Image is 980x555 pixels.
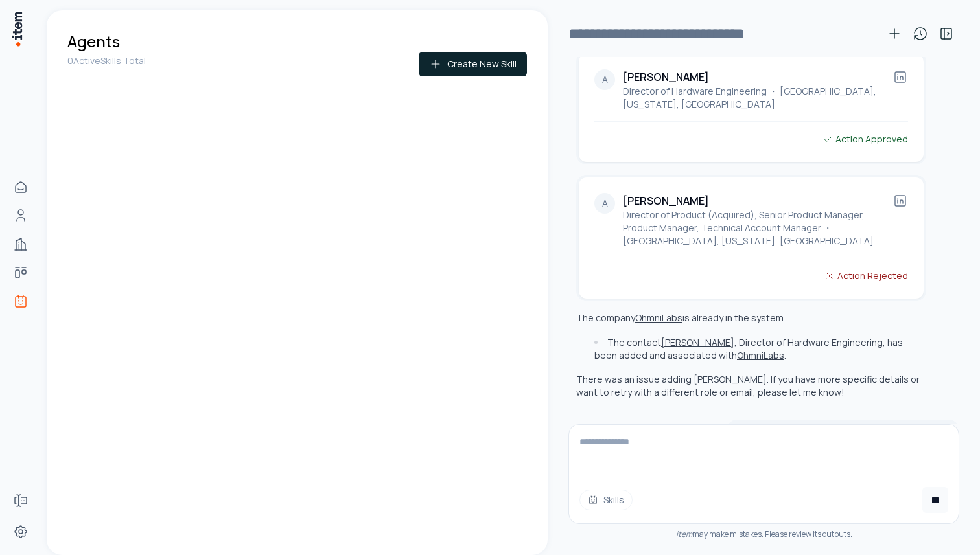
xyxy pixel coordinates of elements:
[8,488,34,514] a: Forms
[623,69,709,85] h2: [PERSON_NAME]
[594,193,615,214] div: A
[8,288,34,314] a: Agents
[623,193,709,209] h2: [PERSON_NAME]
[603,493,624,506] span: Skills
[922,487,948,513] button: Cancel
[824,269,908,283] div: Action Rejected
[623,85,892,111] p: Director of Hardware Engineering ・ [GEOGRAPHIC_DATA], [US_STATE], [GEOGRAPHIC_DATA]
[822,132,908,146] div: Action Approved
[737,349,784,362] button: OhmniLabs
[8,231,34,257] a: Companies
[67,31,120,52] h1: Agents
[881,21,907,47] button: New conversation
[8,203,34,229] a: Contacts
[8,260,34,286] a: deals
[623,209,892,247] p: Director of Product (Acquired), Senior Product Manager, Product Manager, Technical Account Manage...
[676,528,692,539] i: item
[576,311,786,324] p: The company is already in the system.
[10,10,23,47] img: Item Brain Logo
[576,373,926,399] p: There was an issue adding [PERSON_NAME]. If you have more specific details or want to retry with ...
[933,21,959,47] button: Toggle sidebar
[907,21,933,47] button: View history
[67,54,146,67] p: 0 Active Skills Total
[8,174,34,200] a: Home
[568,529,959,539] div: may make mistakes. Please review its outputs.
[579,490,633,510] button: Skills
[8,519,34,545] a: Settings
[661,336,734,349] button: [PERSON_NAME]
[591,336,926,362] li: The contact , Director of Hardware Engineering, has been added and associated with .
[419,52,527,76] button: Create New Skill
[594,69,615,90] div: A
[635,311,682,324] button: OhmniLabs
